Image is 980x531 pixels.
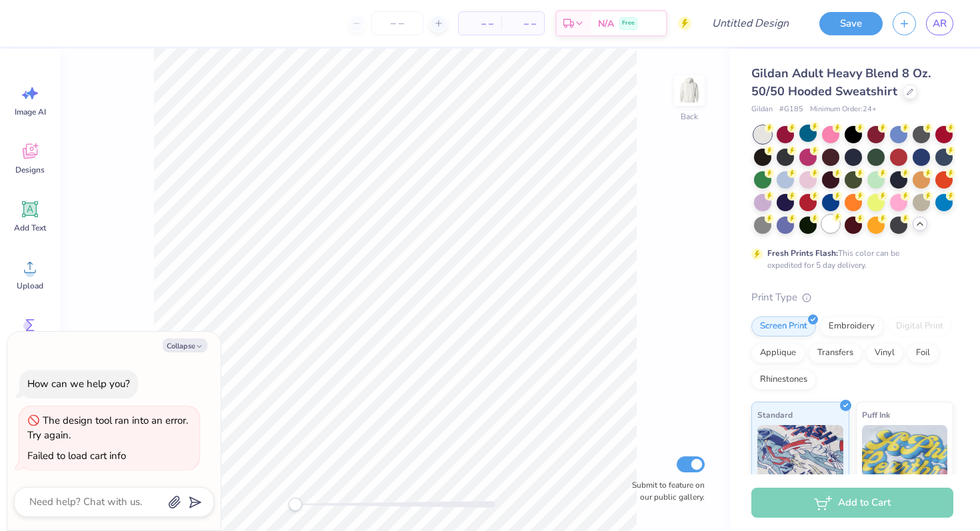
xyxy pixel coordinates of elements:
span: – – [467,17,493,31]
div: Rhinestones [751,370,816,390]
label: Submit to feature on our public gallery. [625,479,705,503]
span: Gildan Adult Heavy Blend 8 Oz. 50/50 Hooded Sweatshirt [751,65,931,99]
div: Foil [907,343,939,363]
div: This color can be expedited for 5 day delivery. [767,247,931,271]
span: Puff Ink [862,408,890,422]
img: Puff Ink [862,425,948,492]
span: N/A [598,17,614,31]
span: # G185 [779,104,803,115]
div: Screen Print [751,316,816,336]
span: Upload [17,280,43,291]
span: AR [933,16,947,31]
span: Designs [15,165,45,175]
div: Accessibility label [289,498,302,511]
span: Gildan [751,104,773,115]
div: The design tool ran into an error. Try again. [27,414,188,442]
a: AR [926,12,953,35]
input: – – [371,11,423,35]
span: Image AI [15,107,46,117]
span: – – [509,17,536,31]
div: Embroidery [820,316,883,336]
input: Untitled Design [701,10,799,37]
span: Free [622,19,635,28]
div: How can we help you? [27,377,130,390]
button: Collapse [163,338,207,352]
div: Back [681,111,698,123]
div: Vinyl [866,343,903,363]
img: Back [676,77,703,104]
div: Print Type [751,290,953,305]
strong: Fresh Prints Flash: [767,248,838,259]
div: Transfers [809,343,862,363]
div: Failed to load cart info [27,449,126,462]
span: Standard [757,408,793,422]
span: Minimum Order: 24 + [810,104,877,115]
div: Digital Print [887,316,952,336]
div: Applique [751,343,805,363]
span: Add Text [14,223,46,233]
img: Standard [757,425,843,492]
button: Save [819,12,883,35]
